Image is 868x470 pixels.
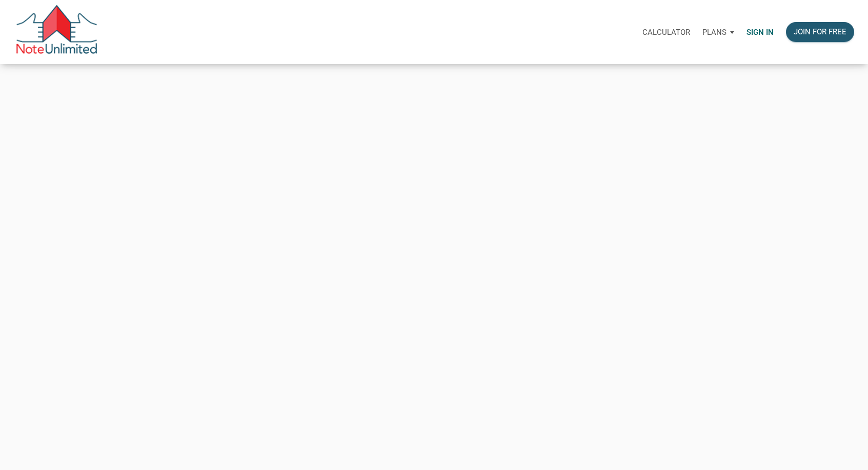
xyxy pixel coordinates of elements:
[696,17,740,48] button: Plans
[642,28,690,37] p: Calculator
[15,5,98,59] img: NoteUnlimited
[746,28,774,37] p: Sign in
[740,16,780,48] a: Sign in
[794,26,846,38] div: Join for free
[702,28,726,37] p: Plans
[696,16,740,48] a: Plans
[780,16,860,48] a: Join for free
[786,22,854,42] button: Join for free
[636,16,696,48] a: Calculator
